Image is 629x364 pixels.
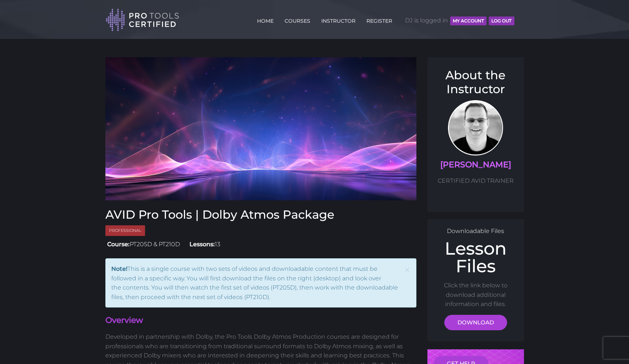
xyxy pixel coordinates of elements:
[105,241,180,248] span: PT205D & PT210D
[105,57,417,200] img: AVID Pro Tools Dolby Atmos
[435,240,517,275] h2: Lesson Files
[283,14,312,25] a: COURSES
[448,100,503,156] img: Prof. Scott
[107,241,130,248] strong: Course:
[435,68,517,97] h3: About the Instructor
[435,176,517,186] p: CERTIFIED AVID TRAINER
[105,258,417,307] div: This is a single course with two sets of videos and downloadable content that must be followed in...
[106,8,179,32] img: Pro Tools Certified Logo
[255,14,275,25] a: HOME
[189,241,215,248] strong: Lessons:
[440,160,511,170] a: [PERSON_NAME]
[450,17,487,25] button: MY ACCOUNT
[447,227,504,234] span: Downloadable Files
[319,14,357,25] a: INSTRUCTOR
[105,315,417,326] h4: Overview
[188,241,220,248] span: 13
[404,262,411,278] span: ×
[105,208,417,222] h3: AVID Pro Tools | Dolby Atmos Package
[404,263,411,276] button: Close
[444,315,507,330] a: DOWNLOAD
[105,225,145,236] span: Professional
[365,14,394,25] a: REGISTER
[435,281,517,309] p: Click the link below to download additional information and files.
[111,265,127,272] strong: Note!
[405,10,514,32] span: DJ is logged in
[489,17,514,25] button: Log Out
